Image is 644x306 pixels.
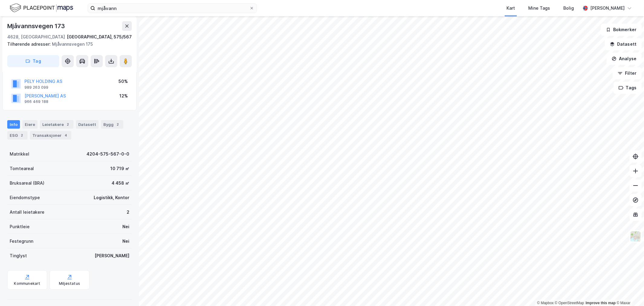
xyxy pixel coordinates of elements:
[7,33,65,41] div: 4628, [GEOGRAPHIC_DATA]
[10,165,34,172] div: Tomteareal
[10,252,27,259] div: Tinglyst
[590,5,625,12] div: [PERSON_NAME]
[24,85,48,90] div: 989 263 099
[601,24,642,36] button: Bokmerker
[10,209,44,216] div: Antall leietakere
[10,194,40,201] div: Eiendomstype
[76,120,99,129] div: Datasett
[10,3,73,13] img: logo.f888ab2527a4732fd821a326f86c7f29.svg
[67,33,132,41] div: [GEOGRAPHIC_DATA], 575/567
[614,277,644,306] iframe: Chat Widget
[605,38,642,50] button: Datasett
[7,41,52,47] span: Tilhørende adresser:
[59,281,80,286] div: Miljøstatus
[115,121,121,127] div: 2
[24,99,48,104] div: 966 469 188
[7,131,28,140] div: ESG
[537,301,554,305] a: Mapbox
[10,179,44,187] div: Bruksareal (BRA)
[14,281,40,286] div: Kommunekart
[613,82,642,94] button: Tags
[528,5,550,12] div: Mine Tags
[30,131,71,140] div: Transaksjoner
[112,179,129,187] div: 4 458 ㎡
[7,55,59,67] button: Tag
[65,121,71,127] div: 2
[7,21,66,31] div: Mjåvannsvegen 173
[10,223,30,230] div: Punktleie
[101,120,123,129] div: Bygg
[95,252,129,259] div: [PERSON_NAME]
[40,120,73,129] div: Leietakere
[127,209,129,216] div: 2
[122,223,129,230] div: Nei
[95,4,249,13] input: Søk på adresse, matrikkel, gårdeiere, leietakere eller personer
[7,120,20,129] div: Info
[7,41,127,48] div: Mjåvannsvegen 175
[630,231,641,242] img: Z
[613,67,642,79] button: Filter
[119,92,128,100] div: 12%
[10,238,33,245] div: Festegrunn
[10,150,29,158] div: Matrikkel
[563,5,574,12] div: Bolig
[118,78,128,85] div: 50%
[614,277,644,306] div: Kontrollprogram for chat
[22,120,37,129] div: Eiere
[86,150,129,158] div: 4204-575-567-0-0
[586,301,616,305] a: Improve this map
[122,238,129,245] div: Nei
[607,53,642,65] button: Analyse
[94,194,129,201] div: Logistikk, Kontor
[506,5,515,12] div: Kart
[555,301,584,305] a: OpenStreetMap
[63,132,69,138] div: 4
[19,132,25,138] div: 2
[110,165,129,172] div: 10 719 ㎡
